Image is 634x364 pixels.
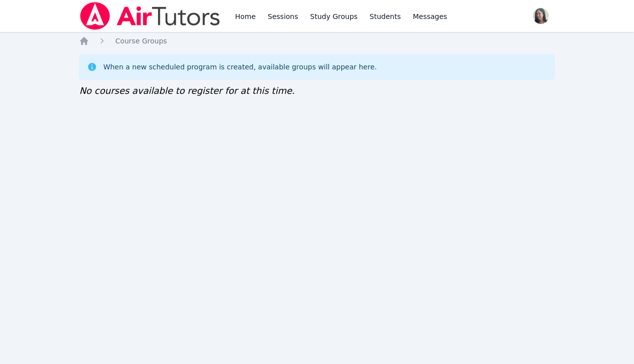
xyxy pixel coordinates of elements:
a: Course Groups [115,36,167,46]
span: Messages [413,11,447,21]
span: No courses available to register for at this time. [79,85,295,96]
div: When a new scheduled program is created, available groups will appear here. [103,62,377,72]
span: Course Groups [115,37,167,45]
nav: Breadcrumb [79,36,554,46]
img: Air Tutors [79,2,221,30]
